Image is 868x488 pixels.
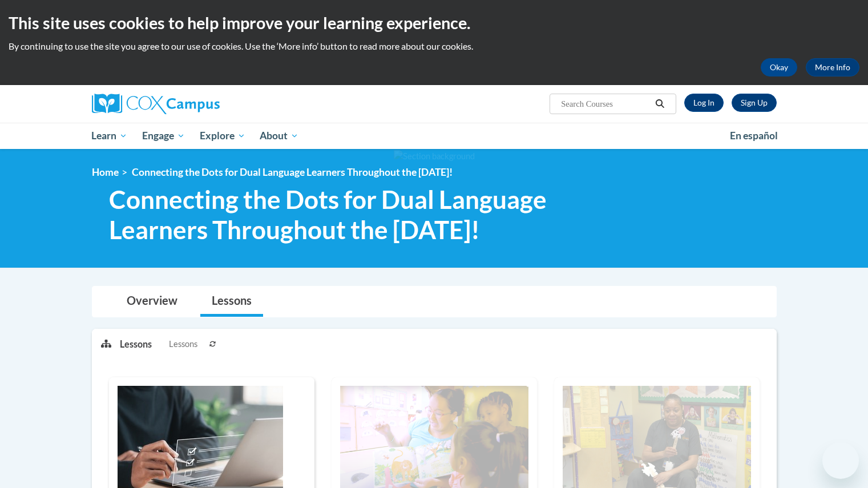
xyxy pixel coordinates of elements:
[142,129,185,143] span: Engage
[109,184,619,245] span: Connecting the Dots for Dual Language Learners Throughout the [DATE]!
[651,97,668,111] button: Search
[761,58,797,76] button: Okay
[200,129,245,143] span: Explore
[115,287,189,317] a: Overview
[200,287,263,317] a: Lessons
[9,40,859,53] p: By continuing to use the site you agree to our use of cookies. Use the ‘More info’ button to read...
[730,130,778,142] span: En español
[132,166,453,178] span: Connecting the Dots for Dual Language Learners Throughout the [DATE]!
[732,94,777,112] a: Register
[92,166,119,178] a: Home
[75,123,794,149] div: Main menu
[192,123,253,149] a: Explore
[91,129,127,143] span: Learn
[684,94,724,112] a: Log In
[9,11,859,34] h2: This site uses cookies to help improve your learning experience.
[822,442,859,479] iframe: Button to launch messaging window
[394,150,475,163] img: Section background
[120,338,152,350] p: Lessons
[92,94,309,114] a: Cox Campus
[260,129,298,143] span: About
[560,97,651,111] input: Search Courses
[92,94,220,114] img: Cox Campus
[722,124,785,148] a: En español
[169,338,197,350] span: Lessons
[135,123,192,149] a: Engage
[84,123,135,149] a: Learn
[252,123,306,149] a: About
[806,58,859,76] a: More Info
